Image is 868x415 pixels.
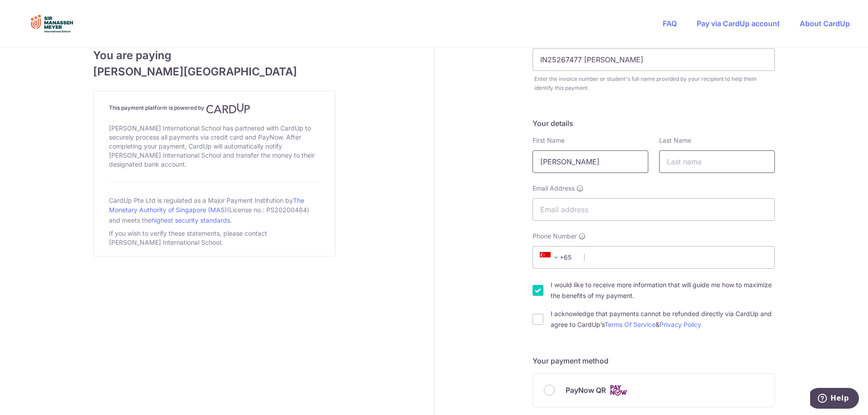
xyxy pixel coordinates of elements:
[604,321,656,328] a: Terms Of Service
[697,19,780,28] a: Pay via CardUp account
[551,308,775,330] label: I acknowledge that payments cannot be refunded directly via CardUp and agree to CardUp’s &
[533,198,775,221] input: Email address
[609,385,627,396] img: Cards logo
[109,122,320,171] div: [PERSON_NAME] International School has partnered with CardUp to securely process all payments via...
[533,118,775,129] h5: Your details
[533,184,575,193] span: Email Address
[93,47,335,64] span: You are paying
[537,252,578,263] span: +65
[533,136,565,145] label: First Name
[663,19,677,28] a: FAQ
[551,280,775,301] label: I would like to receive more information that will guide me how to maximize the benefits of my pa...
[533,150,648,173] input: First name
[93,64,335,80] span: [PERSON_NAME][GEOGRAPHIC_DATA]
[800,19,850,28] a: About CardUp
[533,232,577,241] span: Phone Number
[566,385,606,396] span: PayNow QR
[109,103,320,114] h4: This payment platform is powered by
[540,252,561,263] span: +65
[151,216,230,224] a: highest security standards
[544,385,764,396] div: PayNow QR Cards logo
[109,227,320,249] div: If you wish to verify these statements, please contact [PERSON_NAME] International School.
[810,388,859,410] iframe: Opens a widget where you can find more information
[109,193,320,227] div: CardUp Pte Ltd is regulated as a Major Payment Institution by (License no.: PS20200484) and meets...
[660,321,701,328] a: Privacy Policy
[206,103,250,114] img: CardUp
[659,136,691,145] label: Last Name
[534,75,775,93] div: Enter the invoice number or student's full name provided by your recipient to help them identify ...
[533,355,775,366] h5: Your payment method
[659,150,775,173] input: Last name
